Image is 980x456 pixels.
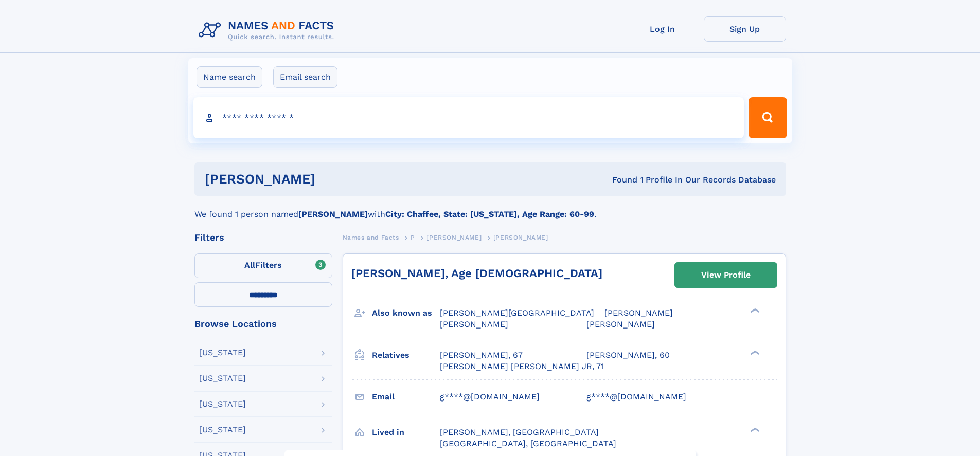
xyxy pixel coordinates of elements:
label: Email search [273,66,337,88]
span: [PERSON_NAME], [GEOGRAPHIC_DATA] [440,427,599,437]
button: Search Button [749,97,787,138]
div: [US_STATE] [199,426,246,434]
b: [PERSON_NAME] [298,209,368,219]
div: ❯ [748,307,760,314]
input: search input [193,97,744,138]
div: Browse Locations [194,319,332,329]
img: Logo Names and Facts [194,16,343,44]
div: View Profile [701,263,751,287]
div: Filters [194,233,332,242]
div: Found 1 Profile In Our Records Database [464,174,776,186]
div: ❯ [748,349,760,356]
a: [PERSON_NAME], 60 [586,350,670,361]
h3: Also known as [372,304,440,322]
label: Filters [194,253,332,278]
a: Names and Facts [343,231,399,244]
a: [PERSON_NAME] [PERSON_NAME] JR, 71 [440,361,604,372]
div: [US_STATE] [199,349,246,357]
span: [PERSON_NAME] [604,308,673,318]
span: [PERSON_NAME] [586,319,655,329]
a: View Profile [675,263,777,287]
div: [US_STATE] [199,400,246,408]
h3: Lived in [372,424,440,441]
span: [PERSON_NAME] [440,319,508,329]
span: [PERSON_NAME] [493,234,548,241]
span: P [411,234,415,241]
h3: Relatives [372,346,440,364]
div: We found 1 person named with . [194,196,786,221]
h1: [PERSON_NAME] [205,173,464,186]
span: All [244,260,255,270]
label: Name search [197,66,262,88]
b: City: Chaffee, State: [US_STATE], Age Range: 60-99 [385,209,594,219]
div: [US_STATE] [199,374,246,382]
a: [PERSON_NAME], Age [DEMOGRAPHIC_DATA] [351,267,602,280]
a: [PERSON_NAME] [426,231,482,244]
h3: Email [372,388,440,406]
span: [PERSON_NAME] [426,234,482,241]
span: [GEOGRAPHIC_DATA], [GEOGRAPHIC_DATA] [440,439,616,448]
a: Sign Up [704,16,786,42]
div: ❯ [748,426,760,433]
a: P [411,231,415,244]
a: [PERSON_NAME], 67 [440,350,523,361]
a: Log In [621,16,704,42]
span: [PERSON_NAME][GEOGRAPHIC_DATA] [440,308,594,318]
